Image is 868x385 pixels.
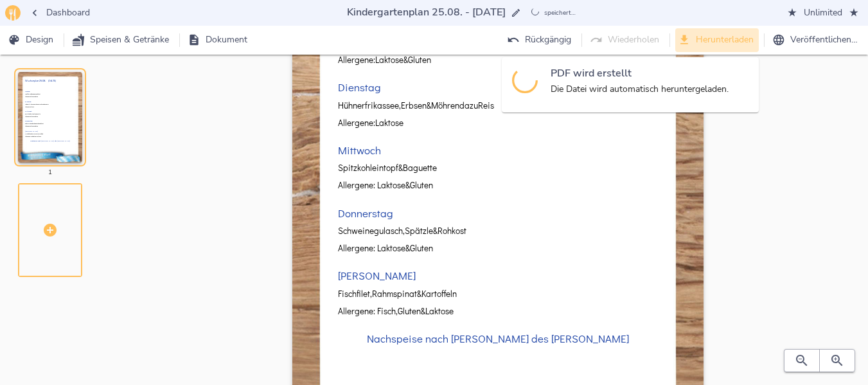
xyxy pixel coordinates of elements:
[338,226,405,236] span: Schweinegulasch,
[544,8,576,19] span: speichert…
[770,28,863,52] button: Veröffentlichen…
[398,163,403,173] span: &
[551,83,748,96] div: Die Datei wird automatisch heruntergeladen.
[478,101,494,111] span: Reis
[403,163,437,173] span: Baguette
[680,32,754,48] span: Herunterladen
[10,32,53,48] span: Design
[338,118,375,128] span: Allergene:
[433,226,438,236] span: &
[338,207,393,219] h3: Donnerstag
[438,226,466,236] span: Rohkost
[69,28,174,52] button: Speisen & Getränke
[338,73,658,136] div: DienstagHühnerfrikassee,Erbsen&MöhrendazuReisAllergene:Laktose
[410,181,433,190] span: Gluten
[509,32,571,48] span: Rückgängig
[421,289,457,299] span: Kartoffeln
[338,307,375,316] span: Allergene:
[26,1,95,25] button: Dashboard
[338,262,658,325] div: [PERSON_NAME]Fischfilet,Rahmspinat&KartoffelnAllergene:Fisch,Gluten&Laktose
[338,244,375,253] span: Allergene:
[375,118,403,128] span: Laktose
[377,244,405,253] span: Laktose
[408,55,431,65] span: Gluten
[377,181,405,190] span: Laktose
[775,32,858,48] span: Veröffentlichen…
[405,181,410,190] span: &
[338,181,375,190] span: Allergene:
[425,307,454,316] span: Laktose
[338,163,398,173] span: Spitzkohleintopf
[401,101,427,111] span: Erbsen
[31,5,90,21] span: Dashboard
[18,62,128,173] div: Wochenplan 25.08. - [DATE]MontagHackfleischlasagne&RohkostAllergene:Laktose&GlutenDienstagHühnerf...
[431,101,459,111] span: Möhren
[783,1,863,25] button: Unlimited
[344,4,508,21] input: …
[377,307,398,316] span: Fisch,
[504,28,576,52] button: Rückgängig
[338,199,658,262] div: DonnerstagSchweinegulasch,Spätzle&RohkostAllergene:Laktose&Gluten
[5,28,58,52] button: Design
[405,244,410,253] span: &
[338,55,375,65] span: Allergene:
[372,289,417,299] span: Rahmspinat
[338,144,381,156] h3: Mittwoch
[410,244,433,253] span: Gluten
[338,81,381,93] h3: Dienstag
[338,136,658,199] div: MittwochSpitzkohleintopf&BaguetteAllergene:Laktose&Gluten
[427,101,431,111] span: &
[675,28,759,52] button: Herunterladen
[398,307,421,316] span: Gluten
[338,101,401,111] span: Hühnerfrikassee,
[417,289,421,299] span: &
[403,55,408,65] span: &
[338,269,416,282] h3: [PERSON_NAME]
[42,222,58,238] svg: Seite hinzufügen
[375,55,403,65] span: Laktose
[405,226,433,236] span: Spätzle
[551,67,748,80] h3: PDF wird erstellt
[75,32,169,48] span: Speisen & Getränke
[338,324,658,352] div: Nachspeise nach [PERSON_NAME] des [PERSON_NAME]
[338,332,658,345] h3: Nachspeise nach [PERSON_NAME] des [PERSON_NAME]
[185,28,252,52] button: Dokument
[421,307,425,316] span: &
[788,5,858,21] span: Unlimited
[459,101,478,111] span: dazu
[190,32,247,48] span: Dokument
[338,289,372,299] span: Fischfilet,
